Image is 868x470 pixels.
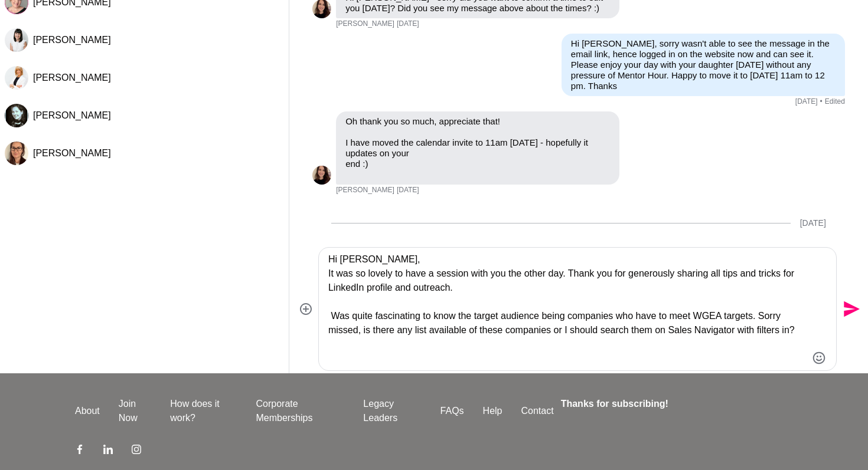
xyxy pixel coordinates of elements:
button: Send [837,296,863,323]
span: [PERSON_NAME] [33,110,111,120]
a: Instagram [132,444,141,458]
a: LinkedIn [103,444,113,458]
a: Help [474,404,512,418]
div: Rosie [5,142,28,165]
a: About [66,404,109,418]
img: K [5,66,28,90]
div: Hayley Robertson [5,28,28,52]
time: 2025-09-08T10:56:35.309Z [397,186,419,195]
span: [PERSON_NAME] [33,73,111,83]
a: Legacy Leaders [354,397,430,425]
p: Hi [PERSON_NAME], sorry wasn't able to see the message in the email link, hence logged in on the ... [571,38,836,91]
a: Join Now [109,397,161,425]
div: Paula Kerslake [5,104,28,127]
time: 2025-09-08T05:17:11.916Z [397,19,419,29]
h4: Thanks for subscribing! [561,397,786,411]
button: Emoji picker [812,351,826,365]
a: How does it work? [161,397,246,425]
span: [PERSON_NAME] [336,186,394,195]
a: Contact [512,404,563,418]
img: R [5,142,28,165]
span: Edited [820,97,845,107]
span: [PERSON_NAME] [33,35,111,45]
p: I have moved the calendar invite to 11am [DATE] - hopefully it updates on your end :) [345,137,610,169]
span: [PERSON_NAME] [33,148,111,158]
div: Ali Adey [312,166,331,185]
a: FAQs [431,404,474,418]
a: Facebook [75,444,84,458]
textarea: Type your message [328,252,807,366]
img: P [5,104,28,127]
time: 2025-09-08T05:41:05.884Z [795,97,818,107]
div: Kat Millar [5,66,28,90]
img: H [5,28,28,52]
div: [DATE] [800,218,826,228]
a: Corporate Memberships [246,397,354,425]
span: [PERSON_NAME] [336,19,394,29]
p: Oh thank you so much, appreciate that! [345,116,610,127]
img: A [312,166,331,185]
